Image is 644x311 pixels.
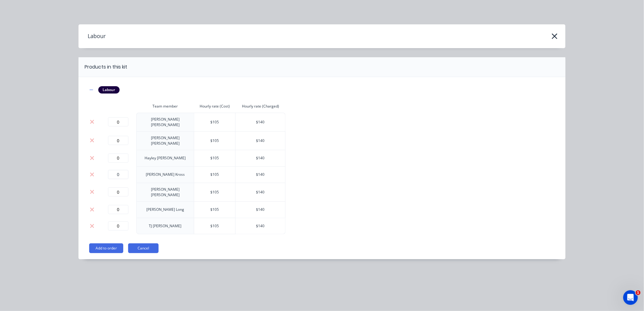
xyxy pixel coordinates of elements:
span: $ 140 [256,207,265,212]
span: $ 105 [211,223,219,228]
span: $ 105 [211,155,219,161]
div: Labour [98,86,120,94]
td: [PERSON_NAME] [PERSON_NAME] [136,183,194,201]
input: 0 [108,136,128,145]
span: $ 140 [256,223,265,228]
input: 0 [108,117,128,126]
td: [PERSON_NAME] Kross [136,166,194,183]
input: 0 [108,221,128,231]
button: Cancel [128,243,159,253]
th: Hourly rate (Cost) [194,100,236,113]
h4: Labour [79,30,106,42]
span: $ 105 [211,172,219,177]
td: TJ [PERSON_NAME] [136,218,194,234]
span: $ 105 [211,207,219,212]
span: 1 [636,290,641,295]
td: [PERSON_NAME] [PERSON_NAME] [136,113,194,131]
span: $ 140 [256,119,265,125]
button: Add to order [89,243,123,253]
th: Hourly rate (Charged) [236,100,285,113]
input: 0 [108,170,128,179]
span: $ 105 [211,119,219,125]
span: $ 140 [256,155,265,161]
iframe: Intercom live chat [623,290,638,305]
input: 0 [108,187,128,196]
td: [PERSON_NAME] Long [136,201,194,218]
td: Hayley [PERSON_NAME] [136,150,194,166]
input: 0 [108,205,128,214]
td: [PERSON_NAME] [PERSON_NAME] [136,131,194,150]
span: $ 140 [256,138,265,143]
span: $ 105 [211,138,219,143]
div: Products in this kit [85,63,127,71]
span: $ 140 [256,172,265,177]
th: Team member [136,100,194,113]
input: 0 [108,154,128,163]
span: $ 140 [256,189,265,195]
span: $ 105 [211,189,219,195]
